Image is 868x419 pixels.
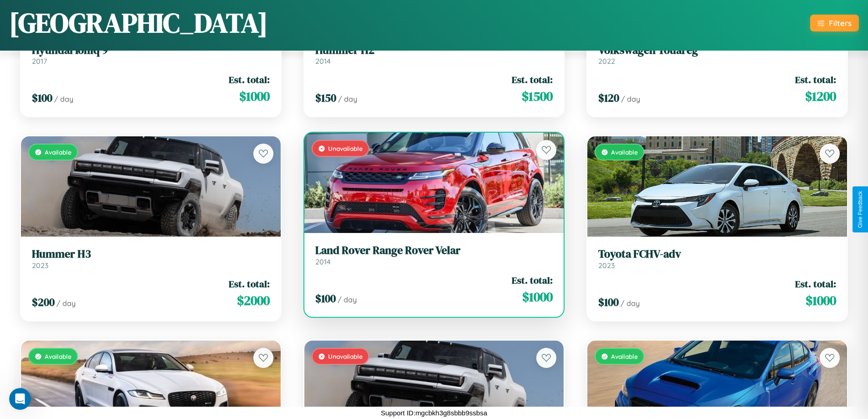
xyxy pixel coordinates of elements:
h1: [GEOGRAPHIC_DATA] [9,4,268,41]
span: $ 1000 [522,288,553,306]
span: 2017 [32,57,47,66]
span: Est. total: [229,277,270,290]
h3: Toyota FCHV-adv [598,248,836,261]
span: $ 120 [598,90,619,105]
span: Unavailable [328,352,363,360]
span: / day [338,94,357,103]
span: 2023 [32,261,48,270]
span: Available [611,148,638,156]
div: Give Feedback [857,191,863,228]
a: Hummer H32023 [32,248,270,270]
span: 2014 [315,57,331,66]
a: Toyota FCHV-adv2023 [598,248,836,270]
div: Filters [829,18,852,28]
span: Est. total: [795,73,836,86]
span: $ 1000 [806,291,836,310]
a: Land Rover Range Rover Velar2014 [315,244,553,266]
span: Available [45,352,72,360]
span: Est. total: [795,277,836,290]
span: $ 150 [315,90,336,105]
span: / day [56,299,76,308]
a: Hyundai Ioniq 92017 [32,44,270,66]
p: Support ID: mgcbkh3g8sbbb9ssbsa [381,407,487,419]
span: 2022 [598,57,615,66]
span: $ 100 [315,291,336,306]
span: Est. total: [229,73,270,86]
span: / day [621,94,640,103]
span: 2014 [315,257,331,266]
span: 2023 [598,261,615,270]
span: $ 200 [32,295,55,310]
span: / day [338,295,357,304]
span: $ 2000 [237,291,270,310]
span: Est. total: [512,274,553,287]
span: $ 1000 [239,87,270,105]
span: $ 100 [32,90,52,105]
span: $ 1500 [522,87,553,105]
span: / day [621,299,640,308]
span: Available [45,148,72,156]
span: Available [611,352,638,360]
span: Est. total: [512,73,553,86]
a: Hummer H22014 [315,44,553,66]
span: / day [54,94,73,103]
button: Filters [810,15,859,31]
h3: Hummer H3 [32,248,270,261]
span: $ 1200 [805,87,836,105]
iframe: Intercom live chat [9,388,31,410]
span: Unavailable [328,145,363,152]
span: $ 100 [598,295,619,310]
h3: Land Rover Range Rover Velar [315,244,553,257]
a: Volkswagen Touareg2022 [598,44,836,66]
